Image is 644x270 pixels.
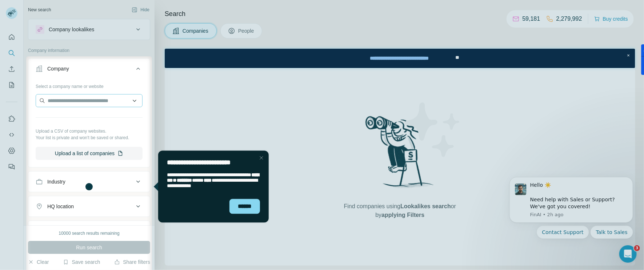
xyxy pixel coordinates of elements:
div: Company [47,65,69,72]
div: Select a company name or website [36,80,143,90]
button: Industry [28,173,150,190]
div: Close Step [460,3,467,10]
div: Industry [47,178,65,185]
button: Clear [28,258,49,266]
p: Your list is private and won't be saved or shared. [36,134,143,141]
button: Upload a list of companies [36,147,143,160]
button: Save search [63,258,100,266]
button: Share filters [114,258,150,266]
button: Quick reply: Talk to Sales [92,57,135,70]
p: Upload a CSV of company websites. [36,128,143,134]
img: Profile image for FinAI [16,15,28,27]
div: Quick reply options [11,57,135,70]
div: Message content [32,13,129,42]
div: message notification from FinAI, 2h ago. Hello ☀️ ​ Need help with Sales or Support? We've got yo... [11,9,135,55]
button: Company [28,60,150,80]
div: Hello ☀️ ​ Need help with Sales or Support? We've got you covered! [32,13,129,42]
iframe: Tooltip [152,149,270,224]
div: Watch our October Product update [185,1,284,17]
p: Message from FinAI, sent 2h ago [32,43,129,50]
button: Quick reply: Contact Support [38,57,91,70]
button: HQ location [28,198,150,215]
div: HQ location [47,203,74,210]
div: 10000 search results remaining [59,230,119,237]
button: Annual revenue ($) [28,222,150,240]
